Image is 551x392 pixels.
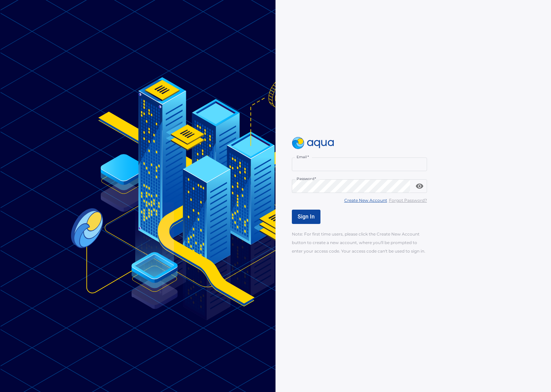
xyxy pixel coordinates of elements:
u: Forgot Password? [389,198,427,203]
span: Note: For first time users, please click the Create New Account button to create a new account, w... [292,231,425,254]
button: Sign In [292,210,320,224]
u: Create New Account [344,198,387,203]
img: logo [292,137,334,149]
label: Email [297,154,309,160]
label: Password [297,176,316,181]
button: toggle password visibility [413,179,426,193]
span: Sign In [298,213,315,220]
